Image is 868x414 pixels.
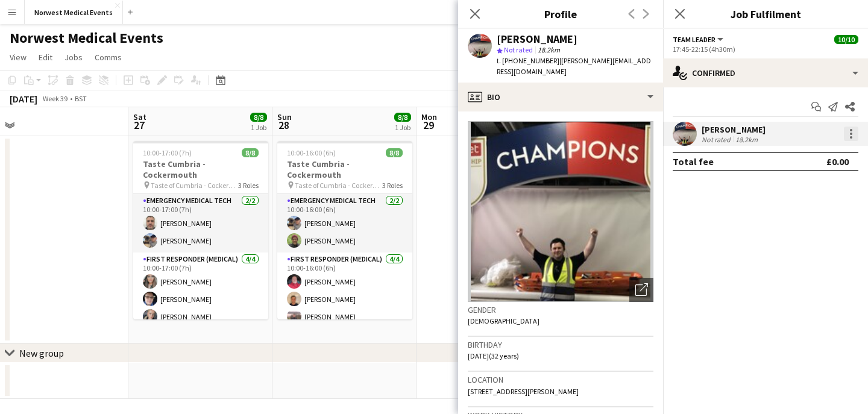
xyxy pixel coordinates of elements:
[468,387,579,396] span: [STREET_ADDRESS][PERSON_NAME]
[133,252,268,346] app-card-role: First Responder (Medical)4/410:00-17:00 (7h)[PERSON_NAME][PERSON_NAME][PERSON_NAME]
[421,111,437,122] span: Mon
[468,304,653,315] h3: Gender
[733,135,760,144] div: 18.2km
[287,148,336,157] span: 10:00-16:00 (6h)
[673,35,725,44] button: Team Leader
[277,158,412,180] h3: Taste Cumbria - Cockermouth
[458,83,663,111] div: Bio
[497,34,577,45] div: [PERSON_NAME]
[420,118,437,132] span: 29
[25,1,123,24] button: Norwest Medical Events
[133,111,146,122] span: Sat
[90,49,127,65] a: Comms
[242,148,259,157] span: 8/8
[5,49,31,65] a: View
[663,58,868,87] div: Confirmed
[395,123,410,132] div: 1 Job
[151,181,238,190] span: Taste of Cumbria - Cockermouth
[34,49,57,65] a: Edit
[394,113,411,122] span: 8/8
[458,6,663,22] h3: Profile
[250,113,267,122] span: 8/8
[673,35,715,44] span: Team Leader
[277,252,412,346] app-card-role: First Responder (Medical)4/410:00-16:00 (6h)[PERSON_NAME][PERSON_NAME][PERSON_NAME]
[468,316,539,325] span: [DEMOGRAPHIC_DATA]
[673,155,714,168] div: Total fee
[277,141,412,319] app-job-card: 10:00-16:00 (6h)8/8Taste Cumbria - Cockermouth Taste of Cumbria - Cockermouth3 RolesEmergency Med...
[468,374,653,385] h3: Location
[95,52,122,63] span: Comms
[382,181,403,190] span: 3 Roles
[60,49,87,65] a: Jobs
[497,56,651,76] span: | [PERSON_NAME][EMAIL_ADDRESS][DOMAIN_NAME]
[10,93,37,105] div: [DATE]
[133,194,268,252] app-card-role: Emergency Medical Tech2/210:00-17:00 (7h)[PERSON_NAME][PERSON_NAME]
[826,155,849,168] div: £0.00
[40,94,70,103] span: Week 39
[629,278,653,302] div: Open photos pop-in
[386,148,403,157] span: 8/8
[468,339,653,350] h3: Birthday
[277,111,292,122] span: Sun
[10,29,163,47] h1: Norwest Medical Events
[673,45,858,54] div: 17:45-22:15 (4h30m)
[468,351,519,360] span: [DATE] (32 years)
[504,45,533,54] span: Not rated
[39,52,52,63] span: Edit
[702,124,766,135] div: [PERSON_NAME]
[19,347,64,359] div: New group
[834,35,858,44] span: 10/10
[10,52,27,63] span: View
[238,181,259,190] span: 3 Roles
[133,141,268,319] app-job-card: 10:00-17:00 (7h)8/8Taste Cumbria - Cockermouth Taste of Cumbria - Cockermouth3 RolesEmergency Med...
[275,118,292,132] span: 28
[133,158,268,180] h3: Taste Cumbria - Cockermouth
[295,181,382,190] span: Taste of Cumbria - Cockermouth
[277,194,412,252] app-card-role: Emergency Medical Tech2/210:00-16:00 (6h)[PERSON_NAME][PERSON_NAME]
[143,148,192,157] span: 10:00-17:00 (7h)
[251,123,266,132] div: 1 Job
[75,94,87,103] div: BST
[64,52,83,63] span: Jobs
[535,45,562,54] span: 18.2km
[497,56,559,65] span: t. [PHONE_NUMBER]
[663,6,868,22] h3: Job Fulfilment
[468,121,653,302] img: Crew avatar or photo
[702,135,733,144] div: Not rated
[131,118,146,132] span: 27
